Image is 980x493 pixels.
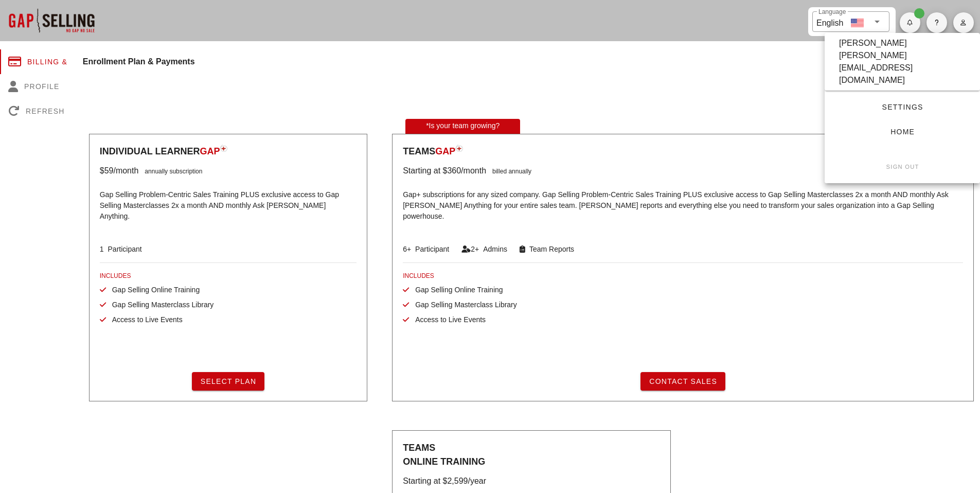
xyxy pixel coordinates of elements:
[833,157,972,176] button: Sign Out
[816,14,843,29] div: English
[649,377,717,385] span: Contact Sales
[833,122,972,141] a: Home
[106,286,200,294] span: Gap Selling Online Training
[525,245,574,253] span: Team Reports
[411,245,449,253] span: Participant
[409,301,517,309] span: Gap Selling Masterclass Library
[403,145,963,159] div: Teams
[100,271,357,280] div: INCLUDES
[104,245,142,253] span: Participant
[833,98,972,116] a: Settings
[839,49,907,62] div: [PERSON_NAME]
[409,315,486,324] span: Access to Live Events
[403,475,468,487] div: Starting at $2,599
[403,245,411,253] span: 6+
[435,146,455,156] span: GAP
[409,286,503,294] span: Gap Selling Online Training
[841,128,964,136] span: Home
[839,37,907,49] div: [PERSON_NAME]
[138,165,202,177] div: annually subscription
[479,245,507,253] span: Admins
[461,165,486,177] div: /month
[100,145,357,159] div: Individual Learner
[841,103,964,111] span: Settings
[106,315,183,324] span: Access to Live Events
[200,377,257,385] span: Select Plan
[83,56,980,68] h4: Enrollment Plan & Payments
[403,165,461,177] div: Starting at $360
[839,62,966,86] div: [EMAIL_ADDRESS][DOMAIN_NAME]
[200,146,220,156] span: GAP
[220,145,227,152] img: plan-icon
[100,183,357,230] p: Gap Selling Problem-Centric Sales Training PLUS exclusive access to Gap Selling Masterclasses 2x ...
[403,455,660,469] div: ONLINE TRAINING
[100,165,114,177] div: $59
[192,372,265,391] button: Select Plan
[486,165,531,177] div: billed annually
[640,372,725,391] button: Contact Sales
[818,8,846,16] label: Language
[885,164,919,170] small: Sign Out
[100,245,104,253] span: 1
[471,245,479,253] span: 2+
[403,183,963,230] p: Gap+ subscriptions for any sized company. Gap Selling Problem-Centric Sales Training PLUS exclusi...
[468,475,486,487] div: /year
[455,145,463,152] img: plan-icon
[914,8,924,19] span: Badge
[812,11,889,32] div: LanguageEnglish
[405,119,520,134] div: *Is your team growing?
[113,165,138,177] div: /month
[403,441,660,469] div: Teams
[106,301,214,309] span: Gap Selling Masterclass Library
[403,271,963,280] div: INCLUDES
